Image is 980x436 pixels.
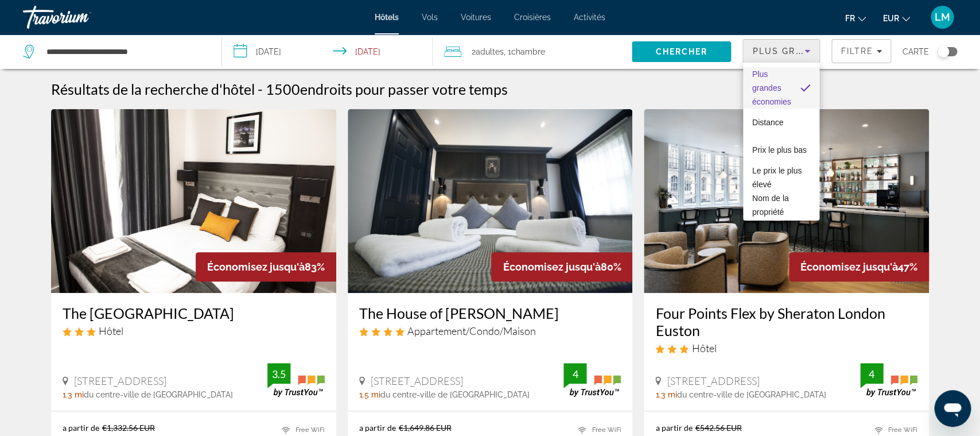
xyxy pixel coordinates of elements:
iframe: Bouton de lancement de la fenêtre de messagerie [934,390,971,427]
span: Nom de la propriété [752,194,789,217]
span: Prix le plus bas [752,145,807,155]
span: Distance [752,118,783,127]
span: Le prix le plus élevé [752,166,802,189]
span: Plus grandes économies [752,70,791,106]
div: Sort by [743,63,819,221]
